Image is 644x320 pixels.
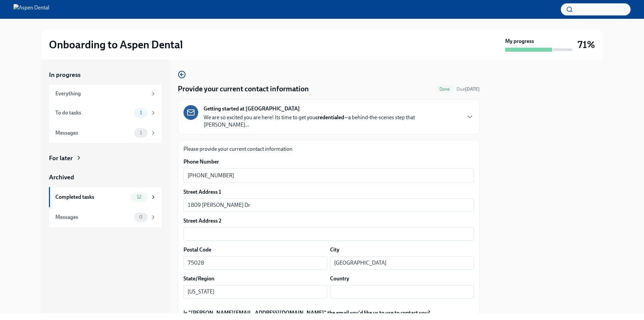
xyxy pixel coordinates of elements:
a: To do tasks1 [49,103,162,123]
div: For later [49,154,73,163]
div: Everything [55,90,148,97]
h2: Onboarding to Aspen Dental [49,38,183,51]
img: Aspen Dental [13,4,49,15]
p: We are so excited you are here! Its time to get you —a behind-the-scenes step that [PERSON_NAME]... [204,114,461,129]
div: To do tasks [55,109,131,117]
span: Done [435,87,454,92]
strong: Getting started at [GEOGRAPHIC_DATA] [204,105,300,112]
a: For later [49,154,162,163]
a: Messages1 [49,123,162,143]
label: Is "[PERSON_NAME][EMAIL_ADDRESS][DOMAIN_NAME]" the email you'd like us to use to contact you? [183,309,430,317]
span: 1 [136,130,146,135]
div: Messages [55,129,131,137]
label: Street Address 2 [183,217,221,225]
h3: 71% [578,39,595,51]
label: Country [330,275,349,282]
label: Postal Code [183,246,211,254]
span: 1 [136,110,146,115]
a: In progress [49,71,162,79]
label: Phone Number [183,158,474,166]
label: City [330,246,339,254]
h4: Provide your current contact information [178,84,309,94]
p: Please provide your current contact information [183,145,474,153]
label: State/Region [183,275,214,282]
strong: [DATE] [465,86,480,92]
span: 12 [133,194,145,199]
a: Completed tasks12 [49,187,162,207]
textarea: [PHONE_NUMBER] [187,172,470,180]
strong: My progress [505,38,534,45]
strong: credentialed [315,114,344,121]
div: Messages [55,214,131,221]
label: Street Address 1 [183,188,221,196]
a: Everything [49,85,162,103]
a: Archived [49,173,162,182]
span: 0 [135,215,147,220]
a: Messages0 [49,207,162,227]
span: Due [457,86,480,92]
div: Completed tasks [55,193,128,201]
span: August 24th, 2025 09:00 [457,86,480,92]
